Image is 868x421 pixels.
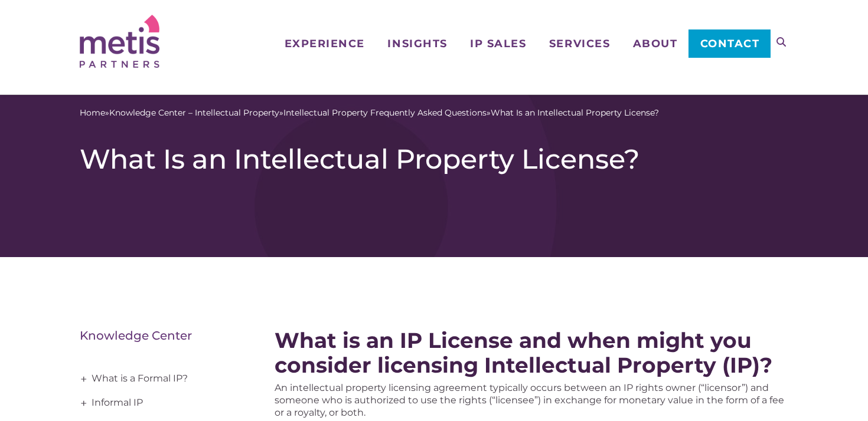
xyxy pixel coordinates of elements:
span: Contact [700,38,760,49]
p: An intellectual property licensing agreement typically occurs between an IP rights owner (“licens... [275,381,788,419]
span: + [77,367,90,391]
span: About [633,38,678,49]
span: Services [549,38,610,49]
strong: What is an IP License and when might you consider licensing Intellectual Property (IP)? [275,327,772,378]
span: » » » [80,107,659,119]
span: IP Sales [470,38,526,49]
span: Experience [285,38,365,49]
a: Knowledge Center [80,328,192,343]
h1: What Is an Intellectual Property License? [80,143,788,176]
span: Insights [387,38,447,49]
a: Intellectual Property Frequently Asked Questions [283,107,487,119]
img: Metis Partners [80,15,159,68]
a: What is a Formal IP? [80,367,239,391]
a: Home [80,107,105,119]
a: Contact [688,29,771,58]
span: What Is an Intellectual Property License? [491,107,659,119]
a: Knowledge Center – Intellectual Property [109,107,279,119]
a: Informal IP [80,391,239,415]
span: + [77,392,90,415]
